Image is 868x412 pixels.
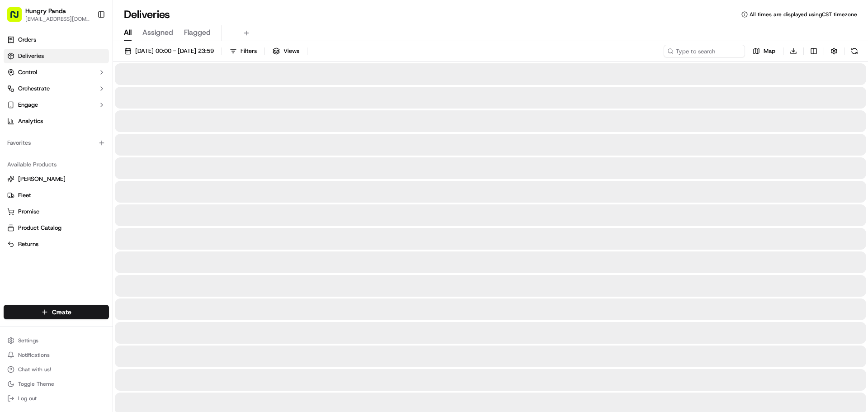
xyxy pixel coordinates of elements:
[283,47,299,55] span: Views
[749,45,779,57] button: Map
[124,7,170,22] h1: Deliveries
[4,114,109,128] a: Analytics
[848,45,861,57] button: Refresh
[7,224,105,232] a: Product Catalog
[18,208,39,216] span: Promise
[18,175,66,183] span: [PERSON_NAME]
[7,208,105,216] a: Promise
[241,47,257,55] span: Filters
[4,392,109,405] button: Log out
[18,366,51,373] span: Chat with us!
[25,15,90,23] button: [EMAIL_ADDRESS][DOMAIN_NAME]
[18,395,37,402] span: Log out
[4,204,109,219] button: Promise
[4,49,109,63] a: Deliveries
[142,27,173,38] span: Assigned
[4,378,109,390] button: Toggle Theme
[664,45,745,57] input: Type to search
[4,157,109,172] div: Available Products
[18,380,54,388] span: Toggle Theme
[7,240,105,248] a: Returns
[18,351,50,359] span: Notifications
[4,81,109,96] button: Orchestrate
[18,117,43,125] span: Analytics
[184,27,211,38] span: Flagged
[269,45,303,57] button: Views
[4,363,109,376] button: Chat with us!
[4,334,109,347] button: Settings
[4,65,109,80] button: Control
[7,175,105,183] a: [PERSON_NAME]
[18,101,38,109] span: Engage
[18,337,38,344] span: Settings
[124,27,132,38] span: All
[4,33,109,47] a: Orders
[4,237,109,251] button: Returns
[4,98,109,112] button: Engage
[18,52,44,60] span: Deliveries
[18,85,50,93] span: Orchestrate
[764,47,775,55] span: Map
[4,136,109,150] div: Favorites
[750,11,857,18] span: All times are displayed using CST timezone
[4,188,109,203] button: Fleet
[135,47,214,55] span: [DATE] 00:00 - [DATE] 23:59
[18,68,37,76] span: Control
[4,305,109,319] button: Create
[4,349,109,361] button: Notifications
[52,308,71,317] span: Create
[4,221,109,235] button: Product Catalog
[18,36,36,44] span: Orders
[4,172,109,186] button: [PERSON_NAME]
[226,45,261,57] button: Filters
[120,45,218,57] button: [DATE] 00:00 - [DATE] 23:59
[7,191,105,199] a: Fleet
[25,6,66,15] button: Hungry Panda
[4,4,94,25] button: Hungry Panda[EMAIL_ADDRESS][DOMAIN_NAME]
[18,191,31,199] span: Fleet
[18,240,38,248] span: Returns
[18,224,61,232] span: Product Catalog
